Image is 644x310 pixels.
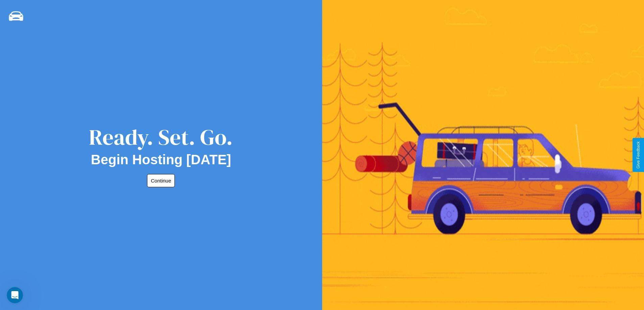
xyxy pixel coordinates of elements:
iframe: Intercom live chat [7,287,23,303]
h2: Begin Hosting [DATE] [91,152,231,167]
button: Continue [147,174,175,187]
div: Ready. Set. Go. [89,122,233,152]
div: Give Feedback [636,141,641,169]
